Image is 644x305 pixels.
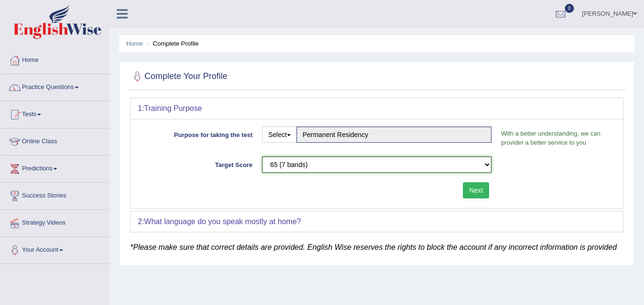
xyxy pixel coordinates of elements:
[565,4,574,13] span: 0
[0,237,109,261] a: Your Account
[144,104,202,112] b: Training Purpose
[131,98,623,119] div: 1:
[0,74,109,98] a: Practice Questions
[296,127,492,143] input: Please enter the purpose of taking the test
[144,39,198,48] li: Complete Profile
[0,183,109,207] a: Success Stories
[138,157,257,169] label: Target Score
[130,243,617,251] em: *Please make sure that correct details are provided. English Wise reserves the rights to block th...
[463,182,489,198] button: Next
[126,40,143,47] a: Home
[138,127,257,139] label: Purpose for taking the test
[0,47,109,71] a: Home
[131,211,623,232] div: 2:
[496,129,616,147] p: With a better understanding, we can provider a better service to you
[262,127,297,143] button: Select
[0,128,109,152] a: Online Class
[0,210,109,234] a: Strategy Videos
[144,217,301,226] b: What language do you speak mostly at home?
[130,69,227,84] h2: Complete Your Profile
[0,156,109,179] a: Predictions
[0,101,109,125] a: Tests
